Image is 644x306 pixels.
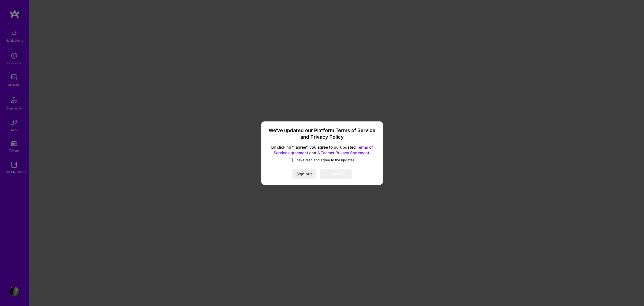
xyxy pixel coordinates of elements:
[317,150,369,155] a: A.Teamer Privacy Statement
[295,158,355,162] span: I have read and agree to the updates.
[292,169,316,179] button: Sign out
[274,145,373,155] a: Terms of Service agreement
[267,144,377,156] span: By clicking "I agree", you agree to our updated and .
[320,169,352,179] button: I agree
[267,127,377,141] h3: We’ve updated our Platform Terms of Service and Privacy Policy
